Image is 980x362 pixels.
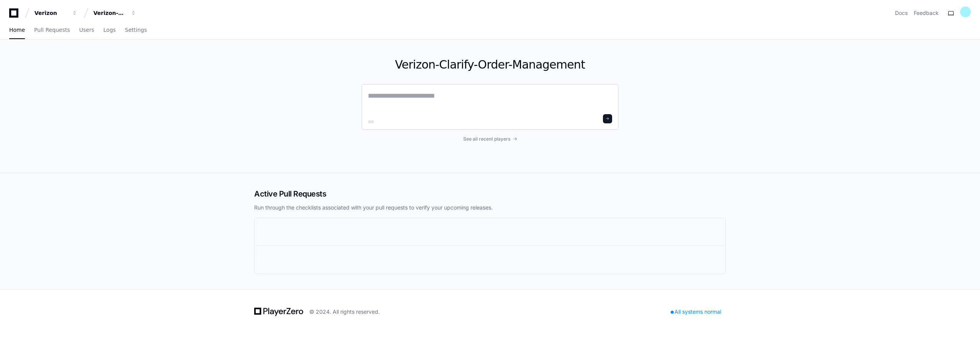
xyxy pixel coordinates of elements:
span: Logs [103,28,116,32]
div: Verizon-Clarify-Order-Management [93,9,126,17]
div: Verizon [34,9,67,17]
button: Feedback [914,9,939,17]
h2: Active Pull Requests [254,188,726,199]
button: Verizon [31,6,80,20]
button: Verizon-Clarify-Order-Management [90,6,139,20]
a: Docs [895,9,908,17]
div: All systems normal [666,306,726,317]
a: Home [9,21,25,39]
span: Home [9,28,25,32]
span: Users [79,28,94,32]
a: Pull Requests [34,21,70,39]
span: Settings [125,28,147,32]
a: Users [79,21,94,39]
a: See all recent players [361,136,619,142]
h1: Verizon-Clarify-Order-Management [361,58,619,72]
p: Run through the checklists associated with your pull requests to verify your upcoming releases. [254,204,726,211]
span: Pull Requests [34,28,70,32]
a: Settings [125,21,147,39]
span: See all recent players [463,136,510,142]
div: © 2024. All rights reserved. [309,308,380,316]
a: Logs [103,21,116,39]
